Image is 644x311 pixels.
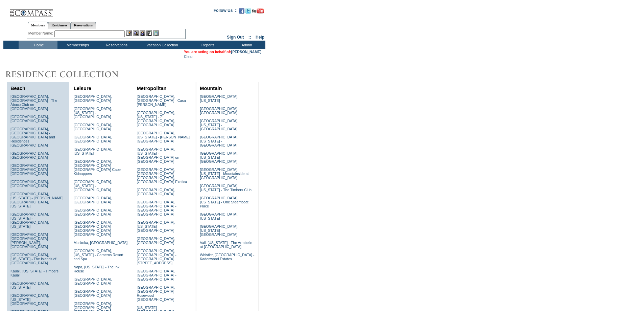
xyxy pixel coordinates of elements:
a: Metropolitan [137,86,166,91]
a: [GEOGRAPHIC_DATA], [GEOGRAPHIC_DATA] [74,135,112,143]
a: [GEOGRAPHIC_DATA], [GEOGRAPHIC_DATA] - The Abaco Club on [GEOGRAPHIC_DATA] [10,94,57,111]
a: [GEOGRAPHIC_DATA], [GEOGRAPHIC_DATA] [10,180,49,188]
td: Follow Us :: [214,7,238,16]
a: [GEOGRAPHIC_DATA] - [GEOGRAPHIC_DATA][PERSON_NAME], [GEOGRAPHIC_DATA] [10,232,50,249]
a: Whistler, [GEOGRAPHIC_DATA] - Kadenwood Estates [200,253,254,261]
a: [GEOGRAPHIC_DATA], [US_STATE] - 71 [GEOGRAPHIC_DATA], [GEOGRAPHIC_DATA] [137,111,175,127]
a: Residences [48,22,71,29]
a: [GEOGRAPHIC_DATA], [GEOGRAPHIC_DATA] - [GEOGRAPHIC_DATA], [GEOGRAPHIC_DATA] Exotica [137,168,187,184]
img: b_calculator.gif [153,30,159,36]
a: [GEOGRAPHIC_DATA], [US_STATE] - [GEOGRAPHIC_DATA] [200,224,238,237]
a: [GEOGRAPHIC_DATA], [US_STATE] - [GEOGRAPHIC_DATA] [74,107,112,119]
img: Impersonate [140,30,145,36]
img: Subscribe to our YouTube Channel [252,8,264,14]
a: [GEOGRAPHIC_DATA], [US_STATE] [200,212,238,220]
a: [PERSON_NAME] [231,50,261,54]
a: Kaua'i, [US_STATE] - Timbers Kaua'i [10,269,58,277]
img: Compass Home [9,3,53,17]
a: [GEOGRAPHIC_DATA], [GEOGRAPHIC_DATA] - Rosewood [GEOGRAPHIC_DATA] [137,285,176,302]
a: [GEOGRAPHIC_DATA], [GEOGRAPHIC_DATA] - [GEOGRAPHIC_DATA] [GEOGRAPHIC_DATA] [137,200,176,216]
a: Become our fan on Facebook [239,10,244,14]
td: Home [19,41,57,49]
span: :: [248,35,251,40]
a: [GEOGRAPHIC_DATA], [GEOGRAPHIC_DATA] [10,115,49,123]
td: Admin [226,41,265,49]
a: [GEOGRAPHIC_DATA], [GEOGRAPHIC_DATA] [137,237,175,245]
a: [GEOGRAPHIC_DATA], [US_STATE] - [PERSON_NAME][GEOGRAPHIC_DATA] [137,131,190,143]
a: [GEOGRAPHIC_DATA], [GEOGRAPHIC_DATA] - [GEOGRAPHIC_DATA] [137,269,176,281]
img: Destinations by Exclusive Resorts [3,68,135,81]
a: [GEOGRAPHIC_DATA], [US_STATE] - One Steamboat Place [200,196,248,208]
td: Reports [188,41,226,49]
a: [GEOGRAPHIC_DATA], [GEOGRAPHIC_DATA] [74,123,112,131]
a: Subscribe to our YouTube Channel [252,10,264,14]
img: Follow us on Twitter [245,8,251,14]
a: [GEOGRAPHIC_DATA], [US_STATE] - [GEOGRAPHIC_DATA] [200,135,238,147]
a: Follow us on Twitter [245,10,251,14]
a: [GEOGRAPHIC_DATA], [GEOGRAPHIC_DATA] [10,151,49,159]
img: View [133,30,139,36]
td: Reservations [96,41,135,49]
a: [GEOGRAPHIC_DATA], [US_STATE] - Carneros Resort and Spa [74,249,123,261]
a: Beach [10,86,25,91]
a: [GEOGRAPHIC_DATA], [GEOGRAPHIC_DATA] [74,94,112,103]
a: Members [28,22,48,29]
div: Member Name: [28,30,54,36]
img: b_edit.gif [126,30,132,36]
a: Clear [184,54,193,59]
a: [GEOGRAPHIC_DATA], [US_STATE] - [GEOGRAPHIC_DATA] [200,151,238,163]
a: Sign Out [227,35,244,40]
a: [GEOGRAPHIC_DATA], [GEOGRAPHIC_DATA] [74,208,112,216]
a: [GEOGRAPHIC_DATA], [US_STATE] [10,281,49,289]
a: [GEOGRAPHIC_DATA], [GEOGRAPHIC_DATA] [74,277,112,285]
a: Leisure [74,86,91,91]
img: i.gif [3,10,9,10]
a: [GEOGRAPHIC_DATA], [US_STATE] - [GEOGRAPHIC_DATA], [US_STATE] [10,212,49,228]
a: Help [256,35,264,40]
a: [GEOGRAPHIC_DATA], [US_STATE] - [GEOGRAPHIC_DATA] [200,119,238,131]
a: [GEOGRAPHIC_DATA], [GEOGRAPHIC_DATA] [137,188,175,196]
a: Napa, [US_STATE] - The Ink House [74,265,120,273]
img: Reservations [146,30,152,36]
a: [GEOGRAPHIC_DATA], [US_STATE] - [GEOGRAPHIC_DATA] on [GEOGRAPHIC_DATA] [137,147,179,163]
a: [GEOGRAPHIC_DATA], [GEOGRAPHIC_DATA] - Casa [PERSON_NAME] [137,94,186,107]
a: Reservations [71,22,96,29]
a: Mountain [200,86,222,91]
a: Muskoka, [GEOGRAPHIC_DATA] [74,241,127,245]
a: Vail, [US_STATE] - The Arrabelle at [GEOGRAPHIC_DATA] [200,241,252,249]
a: [GEOGRAPHIC_DATA], [US_STATE] - Mountainside at [GEOGRAPHIC_DATA] [200,168,248,180]
td: Memberships [57,41,96,49]
a: [GEOGRAPHIC_DATA] - [GEOGRAPHIC_DATA] - [GEOGRAPHIC_DATA] [10,163,50,176]
span: You are acting on behalf of: [184,50,261,54]
a: [GEOGRAPHIC_DATA], [US_STATE] - The Timbers Club [200,184,252,192]
a: [GEOGRAPHIC_DATA], [US_STATE] - [GEOGRAPHIC_DATA] [137,220,175,232]
a: [GEOGRAPHIC_DATA], [GEOGRAPHIC_DATA] [200,107,238,115]
a: [GEOGRAPHIC_DATA], [GEOGRAPHIC_DATA] - [GEOGRAPHIC_DATA] [GEOGRAPHIC_DATA] [74,220,113,237]
a: [GEOGRAPHIC_DATA], [US_STATE] - [GEOGRAPHIC_DATA] [74,180,112,192]
a: [GEOGRAPHIC_DATA], [US_STATE] [74,147,112,155]
img: Become our fan on Facebook [239,8,244,14]
td: Vacation Collection [135,41,188,49]
a: [GEOGRAPHIC_DATA], [US_STATE] - [PERSON_NAME][GEOGRAPHIC_DATA], [US_STATE] [10,192,64,208]
a: [GEOGRAPHIC_DATA], [GEOGRAPHIC_DATA] - [GEOGRAPHIC_DATA][STREET_ADDRESS] [137,249,176,265]
a: [GEOGRAPHIC_DATA], [GEOGRAPHIC_DATA] [74,289,112,297]
a: [GEOGRAPHIC_DATA], [GEOGRAPHIC_DATA] - [GEOGRAPHIC_DATA] Cape Kidnappers [74,159,121,176]
a: [GEOGRAPHIC_DATA], [US_STATE] [200,94,238,103]
a: [GEOGRAPHIC_DATA], [US_STATE] - [GEOGRAPHIC_DATA] [10,293,49,306]
a: [GEOGRAPHIC_DATA], [GEOGRAPHIC_DATA] - [GEOGRAPHIC_DATA] and Residences [GEOGRAPHIC_DATA] [10,127,55,147]
a: [GEOGRAPHIC_DATA], [GEOGRAPHIC_DATA] [74,196,112,204]
a: [GEOGRAPHIC_DATA], [US_STATE] - The Islands of [GEOGRAPHIC_DATA] [10,253,56,265]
